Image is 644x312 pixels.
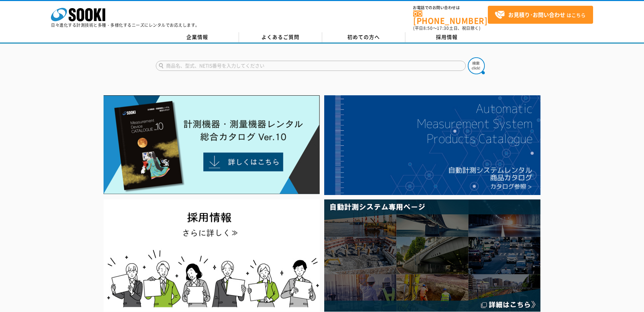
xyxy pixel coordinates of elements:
[413,6,488,10] span: お電話でのお問い合わせは
[413,25,480,31] span: (平日 ～ 土日、祝日除く)
[324,95,540,195] img: 自動計測システムカタログ
[156,32,239,42] a: 企業情報
[347,33,380,41] span: 初めての方へ
[324,199,540,312] img: 自動計測システム専用ページ
[405,32,489,42] a: 採用情報
[488,6,593,24] a: お見積り･お問い合わせはこちら
[104,95,320,194] img: Catalog Ver10
[104,199,320,312] img: SOOKI recruit
[423,25,433,31] span: 8:50
[468,57,485,74] img: btn_search.png
[508,11,565,19] strong: お見積り･お問い合わせ
[51,23,200,27] p: 日々進化する計測技術と多種・多様化するニーズにレンタルでお応えします。
[495,10,586,20] span: はこちら
[322,32,405,42] a: 初めての方へ
[413,11,488,24] a: [PHONE_NUMBER]
[239,32,322,42] a: よくあるご質問
[156,61,466,71] input: 商品名、型式、NETIS番号を入力してください
[437,25,449,31] span: 17:30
